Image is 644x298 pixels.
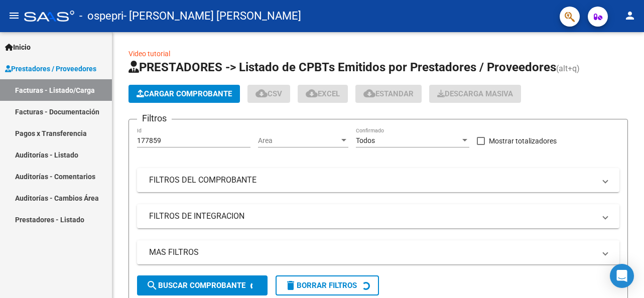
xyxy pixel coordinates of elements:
[258,136,339,145] span: Area
[285,279,297,291] mat-icon: delete
[137,204,619,228] mat-expansion-panel-header: FILTROS DE INTEGRACION
[5,63,96,74] span: Prestadores / Proveedores
[285,281,357,290] span: Borrar Filtros
[146,279,158,291] mat-icon: search
[137,240,619,264] mat-expansion-panel-header: MAS FILTROS
[123,5,301,27] span: - [PERSON_NAME] [PERSON_NAME]
[610,264,634,288] div: Open Intercom Messenger
[489,135,557,147] span: Mostrar totalizadores
[128,60,556,74] span: PRESTADORES -> Listado de CPBTs Emitidos por Prestadores / Proveedores
[149,247,595,258] mat-panel-title: MAS FILTROS
[137,168,619,192] mat-expansion-panel-header: FILTROS DEL COMPROBANTE
[255,89,282,98] span: CSV
[363,87,375,99] mat-icon: cloud_download
[137,111,172,125] h3: Filtros
[255,87,268,99] mat-icon: cloud_download
[137,275,268,295] button: Buscar Comprobante
[128,50,170,58] a: Video tutorial
[8,10,20,22] mat-icon: menu
[306,87,318,99] mat-icon: cloud_download
[356,136,375,144] span: Todos
[137,89,232,98] span: Cargar Comprobante
[146,281,245,290] span: Buscar Comprobante
[306,89,340,98] span: EXCEL
[276,275,379,295] button: Borrar Filtros
[149,211,595,222] mat-panel-title: FILTROS DE INTEGRACION
[556,64,580,73] span: (alt+q)
[5,42,31,53] span: Inicio
[298,85,348,103] button: EXCEL
[429,85,521,103] app-download-masive: Descarga masiva de comprobantes (adjuntos)
[247,85,290,103] button: CSV
[128,85,240,103] button: Cargar Comprobante
[429,85,521,103] button: Descarga Masiva
[79,5,123,27] span: - ospepri
[363,89,414,98] span: Estandar
[437,89,513,98] span: Descarga Masiva
[624,10,636,22] mat-icon: person
[149,175,595,186] mat-panel-title: FILTROS DEL COMPROBANTE
[355,85,422,103] button: Estandar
